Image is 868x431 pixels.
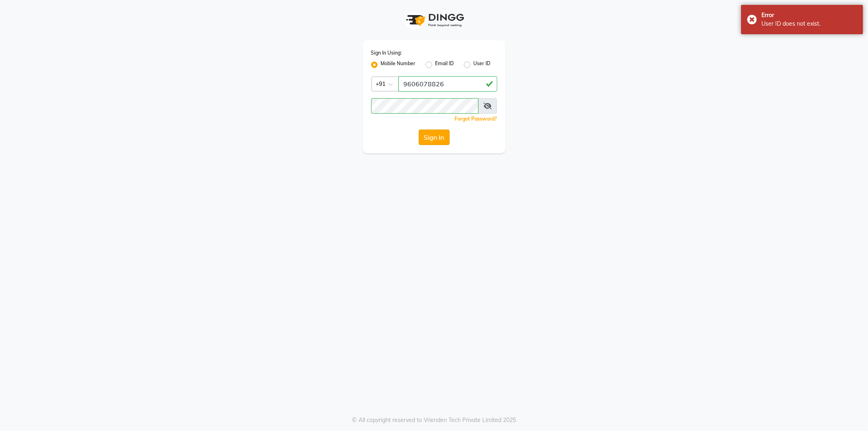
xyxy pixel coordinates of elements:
div: Error [761,11,857,20]
input: Username [398,76,497,92]
input: Username [371,98,479,114]
label: Sign In Using: [371,49,402,57]
label: Email ID [435,60,454,70]
a: Forgot Password? [455,116,497,122]
label: User ID [474,60,491,70]
label: Mobile Number [381,60,416,70]
div: User ID does not exist. [761,20,857,28]
img: logo1.svg [402,8,467,32]
button: Sign In [419,130,450,145]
